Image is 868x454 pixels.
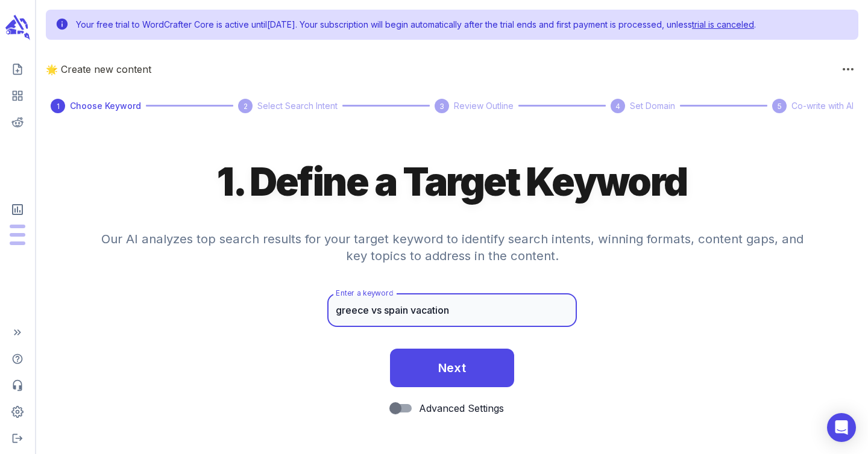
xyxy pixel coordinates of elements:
[5,322,30,343] span: Expand Sidebar
[791,99,854,113] span: Co-write with AI
[90,216,814,293] h4: Our AI analyzes top search results for your target keyword to identify search intents, winning fo...
[827,413,856,442] div: Open Intercom Messenger
[257,99,338,113] span: Select Search Intent
[244,101,248,110] text: 2
[438,358,467,379] span: Next
[5,401,30,423] span: Adjust your account settings
[5,197,30,222] span: View Subscription & Usage
[46,62,838,76] p: 🌟 Create new content
[615,101,620,110] text: 4
[10,225,25,228] span: Posts: 0 of 5 monthly posts used
[10,233,25,237] span: Output Tokens: 0 of 120,000 monthly tokens used. These limits are based on the last model you use...
[419,401,504,415] span: Advanced Settings
[57,101,60,110] text: 1
[70,99,141,113] span: Choose Keyword
[5,111,30,133] span: View your Reddit Intelligence add-on dashboard
[76,13,756,36] div: Your free trial to WordCrafter Core is active until [DATE] . Your subscription will begin automat...
[336,288,393,298] label: Enter a keyword
[5,348,30,370] span: Help Center
[778,101,782,110] text: 5
[5,375,30,396] span: Contact Support
[10,241,25,245] span: Input Tokens: 0 of 960,000 monthly tokens used. These limits are based on the last model you used...
[454,99,514,113] span: Review Outline
[5,58,30,80] span: Create new content
[439,101,444,110] text: 3
[630,99,675,113] span: Set Domain
[692,19,754,30] a: trial is canceled
[5,85,30,107] span: View your content dashboard
[390,349,515,387] button: Next
[217,157,687,207] h1: 1. Define a Target Keyword
[5,428,30,449] span: Logout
